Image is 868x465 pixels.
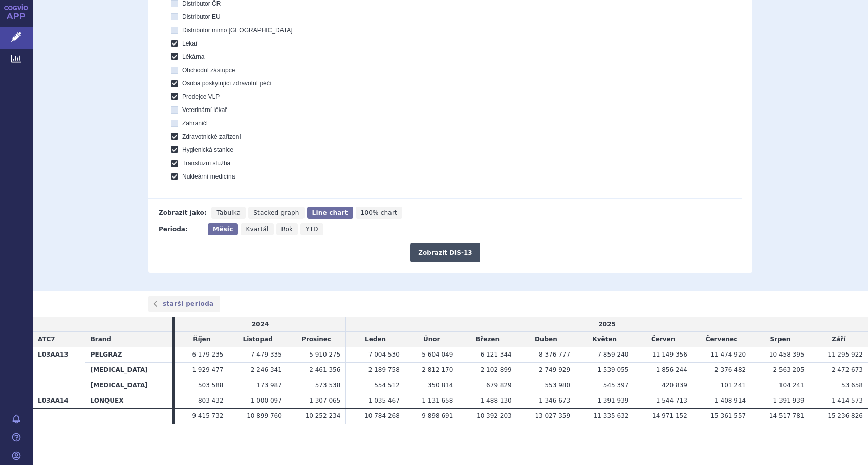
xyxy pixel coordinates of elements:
span: 173 987 [256,382,282,389]
span: 554 512 [374,382,400,389]
span: 1 000 097 [251,397,282,404]
span: 11 474 920 [710,351,746,358]
div: Zobrazit jako: [159,207,206,219]
span: 553 980 [545,382,570,389]
span: Zahraničí [182,120,208,127]
span: 2 472 673 [832,366,863,373]
span: 104 241 [779,382,805,389]
td: Prosinec [287,332,346,347]
span: 10 784 268 [364,412,400,419]
th: L03AA14 [33,393,85,408]
span: Hygienická stanice [182,146,233,153]
td: Březen [458,332,516,347]
span: 1 539 055 [597,366,628,373]
span: 10 458 395 [769,351,805,358]
span: Prodejce VLP [182,93,220,100]
td: Únor [405,332,459,347]
td: Leden [346,332,405,347]
span: Transfúzní služba [182,160,230,167]
span: Line chart [312,209,348,216]
span: 15 236 826 [828,412,863,419]
td: Červen [634,332,692,347]
span: 100% chart [361,209,397,216]
span: 2 812 170 [422,366,453,373]
span: YTD [306,226,318,233]
span: 2 563 205 [773,366,804,373]
span: 679 829 [486,382,512,389]
span: 8 376 777 [539,351,570,358]
span: 503 588 [198,382,224,389]
span: 2 102 899 [481,366,512,373]
span: 2 376 482 [714,366,746,373]
span: 2 749 929 [539,366,570,373]
td: Říjen [175,332,229,347]
span: Kvartál [246,226,268,233]
span: 1 035 467 [368,397,400,404]
span: 545 397 [603,382,629,389]
span: 53 658 [841,382,863,389]
span: 5 910 275 [309,351,340,358]
td: Duben [517,332,575,347]
span: Zdravotnické zařízení [182,133,241,140]
span: 1 346 673 [539,397,570,404]
span: 9 898 691 [422,412,453,419]
span: Lékárna [182,53,204,60]
th: PELGRAZ [85,347,172,363]
span: Distributor EU [182,13,221,20]
span: 420 839 [662,382,687,389]
span: Nukleární medicína [182,173,235,180]
span: Osoba poskytující zdravotní péči [182,80,271,87]
span: 1 408 914 [714,397,746,404]
span: Veterinární lékař [182,106,227,114]
th: L03AA13 [33,347,85,393]
td: Září [810,332,868,347]
span: Tabulka [216,209,241,216]
td: Květen [575,332,634,347]
td: 2024 [175,317,346,332]
span: 11 295 922 [828,351,863,358]
span: 1 307 065 [309,397,340,404]
span: 573 538 [315,382,341,389]
span: 101 241 [721,382,746,389]
th: LONQUEX [85,393,172,408]
span: 1 391 939 [773,397,804,404]
span: 1 856 244 [656,366,687,373]
span: Brand [91,336,111,343]
span: 1 131 658 [422,397,453,404]
td: 2025 [346,317,868,332]
span: 13 027 359 [535,412,570,419]
span: 11 335 632 [594,412,629,419]
span: Obchodní zástupce [182,67,235,74]
span: Distributor mimo [GEOGRAPHIC_DATA] [182,27,293,34]
span: 803 432 [198,397,224,404]
button: Zobrazit DIS-13 [410,243,480,262]
span: 1 391 939 [597,397,628,404]
a: starší perioda [148,296,220,312]
span: 2 246 341 [251,366,282,373]
th: [MEDICAL_DATA] [85,363,172,378]
span: 15 361 557 [710,412,746,419]
div: Perioda: [159,223,203,235]
span: 1 414 573 [832,397,863,404]
span: 2 461 356 [309,366,340,373]
span: Lékař [182,40,198,47]
span: 11 149 356 [652,351,687,358]
span: 10 392 203 [476,412,512,419]
span: Rok [281,226,293,233]
span: 1 544 713 [656,397,687,404]
td: Červenec [692,332,751,347]
span: 14 517 781 [769,412,805,419]
span: 6 179 235 [192,351,223,358]
th: [MEDICAL_DATA] [85,378,172,393]
span: 2 189 758 [368,366,400,373]
span: 10 899 760 [247,412,282,419]
span: 7 479 335 [251,351,282,358]
span: 6 121 344 [481,351,512,358]
span: 1 488 130 [481,397,512,404]
span: 7 859 240 [597,351,628,358]
span: 1 929 477 [192,366,223,373]
span: Měsíc [213,226,233,233]
td: Listopad [229,332,287,347]
span: 7 004 530 [368,351,400,358]
span: 10 252 234 [306,412,341,419]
